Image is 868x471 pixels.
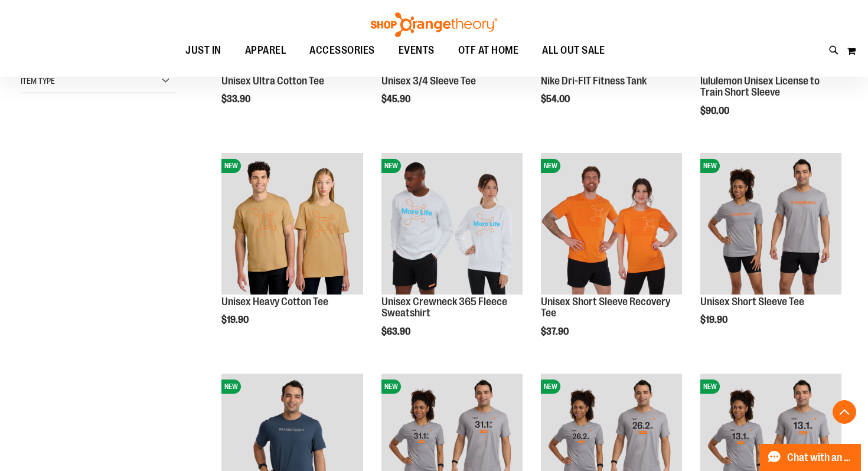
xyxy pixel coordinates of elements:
span: NEW [700,159,720,173]
a: Unisex Short Sleeve Recovery Tee [541,296,670,319]
span: $63.90 [381,326,412,337]
a: Nike Dri-FIT Fitness Tank [541,75,647,87]
button: Chat with an Expert [760,444,862,471]
a: Unisex Ultra Cotton Tee [221,75,324,87]
a: Unisex Crewneck 365 Fleece SweatshirtNEW [381,153,523,296]
span: ACCESSORIES [309,37,375,64]
a: Unisex Heavy Cotton Tee [221,296,328,308]
span: NEW [221,159,241,173]
span: Item Type [21,76,55,86]
span: NEW [541,159,560,173]
span: $33.90 [221,94,252,104]
span: NEW [541,380,560,394]
span: NEW [381,380,401,394]
span: $54.00 [541,94,572,104]
div: product [694,147,847,355]
button: Back To Top [833,400,856,424]
span: EVENTS [399,37,435,64]
img: Unisex Short Sleeve Recovery Tee [541,153,682,294]
span: JUST IN [185,37,221,64]
span: Chat with an Expert [787,452,854,463]
span: $90.00 [700,106,731,116]
div: product [535,147,688,367]
span: NEW [700,380,720,394]
span: NEW [221,380,241,394]
span: $19.90 [700,315,729,325]
span: NEW [381,159,401,173]
img: Unisex Crewneck 365 Fleece Sweatshirt [381,153,523,294]
a: lululemon Unisex License to Train Short Sleeve [700,75,820,99]
a: Unisex Short Sleeve TeeNEW [700,153,841,296]
img: Shop Orangetheory [369,12,499,37]
span: $45.90 [381,94,412,104]
span: OTF AT HOME [458,37,519,64]
a: Unisex Short Sleeve Tee [700,296,804,308]
a: Unisex 3/4 Sleeve Tee [381,75,476,87]
span: APPAREL [245,37,286,64]
div: product [376,147,528,367]
span: $19.90 [221,315,250,325]
span: $37.90 [541,326,570,337]
a: Unisex Crewneck 365 Fleece Sweatshirt [381,296,507,319]
img: Unisex Short Sleeve Tee [700,153,841,294]
a: Unisex Heavy Cotton TeeNEW [221,153,363,296]
a: Unisex Short Sleeve Recovery TeeNEW [541,153,682,296]
span: ALL OUT SALE [542,37,605,64]
div: product [216,147,368,355]
img: Unisex Heavy Cotton Tee [221,153,363,294]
